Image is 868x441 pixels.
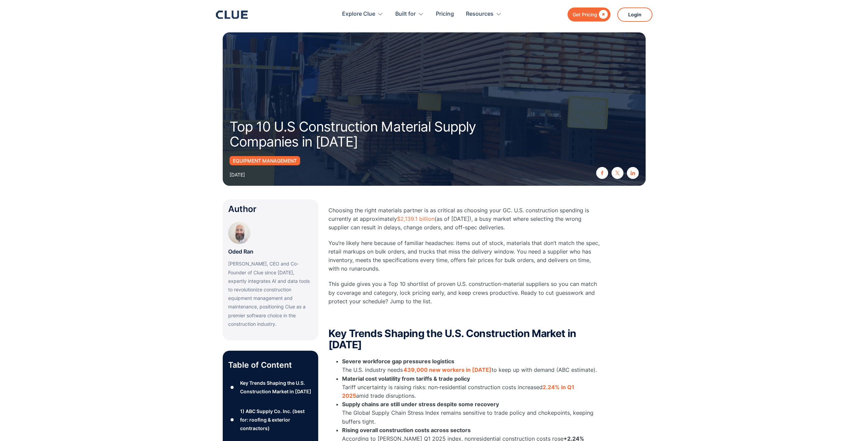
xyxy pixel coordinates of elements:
[395,3,416,25] div: Built for
[466,3,502,25] div: Resources
[342,427,471,434] strong: Rising overall construction costs across sectors
[328,239,601,273] p: You’re likely here because of familiar headaches: items out of stock, materials that don’t match ...
[436,3,454,25] a: Pricing
[228,379,313,396] a: ●Key Trends Shaping the U.S. Construction Market in [DATE]
[228,360,313,370] p: Table of Content
[228,382,236,393] div: ●
[600,171,604,175] img: facebook icon
[228,259,313,328] p: [PERSON_NAME], CEO and Co-Founder of Clue since [DATE], expertly integrates AI and data tools to ...
[597,10,608,19] div: 
[342,358,454,365] strong: Severe workforce gap pressures logistics
[395,3,424,25] div: Built for
[397,215,435,222] a: $2,139.1 billion
[342,357,601,374] li: The U.S. industry needs to keep up with demand (ABC estimate).
[466,3,494,25] div: Resources
[230,156,300,165] a: Equipment Management
[342,400,601,426] li: The Global Supply Chain Stress Index remains sensitive to trade policy and chokepoints, keeping b...
[573,10,597,19] div: Get Pricing
[230,170,245,179] div: [DATE]
[228,415,236,425] div: ●
[342,3,383,25] div: Explore Clue
[617,7,652,22] a: Login
[240,407,312,433] div: 1) ABC Supply Co. Inc. (best for: roofing & exterior contractors)
[631,171,635,175] img: linkedin icon
[342,3,375,25] div: Explore Clue
[342,375,470,382] strong: Material cost volatility from tariffs & trade policy
[228,247,253,256] p: Oded Ran
[228,205,313,213] div: Author
[328,313,601,321] p: ‍
[615,171,620,175] img: twitter X icon
[228,407,313,433] a: ●1) ABC Supply Co. Inc. (best for: roofing & exterior contractors)
[240,379,312,396] div: Key Trends Shaping the U.S. Construction Market in [DATE]
[568,7,610,21] a: Get Pricing
[342,401,499,408] strong: Supply chains are still under stress despite some recovery
[228,222,250,244] img: Oded Ran
[328,206,601,232] p: Choosing the right materials partner is as critical as choosing your GC. U.S. construction spendi...
[230,119,516,149] h1: Top 10 U.S Construction Material Supply Companies in [DATE]
[328,327,576,351] strong: Key Trends Shaping the U.S. Construction Market in [DATE]
[328,280,601,306] p: This guide gives you a Top 10 shortlist of proven U.S. construction-material suppliers so you can...
[403,366,491,373] a: 439,000 new workers in [DATE]
[342,375,601,400] li: Tariff uncertainty is raising risks: non‑residential construction costs increased amid trade disr...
